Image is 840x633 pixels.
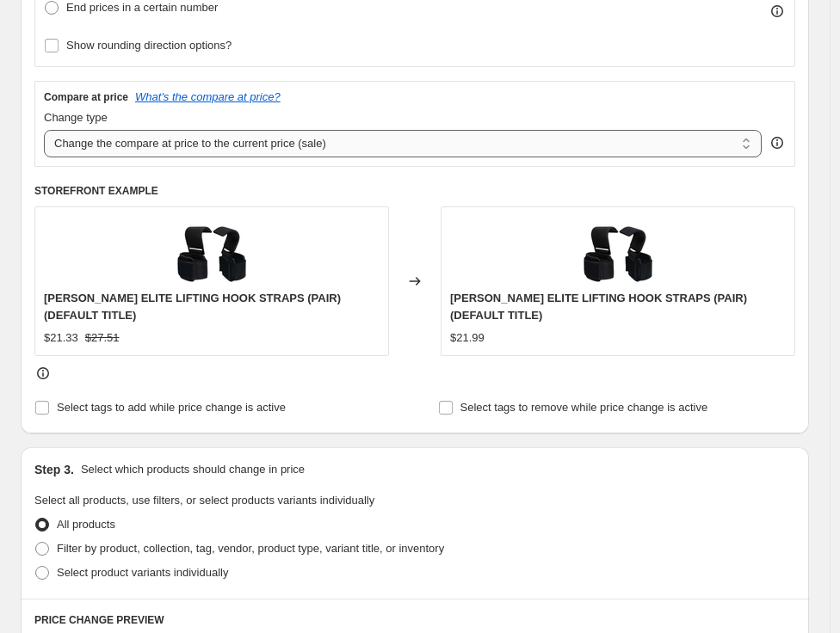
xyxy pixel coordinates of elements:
span: [PERSON_NAME] ELITE LIFTING HOOK STRAPS (PAIR) (DEFAULT TITLE) [44,292,341,322]
div: $21.33 [44,329,78,347]
span: Select tags to add while price change is active [57,401,286,414]
img: LG-7B_80x.png [584,216,652,285]
p: Select which products should change in price [81,461,305,478]
span: Show rounding direction options? [66,39,232,52]
h2: Step 3. [34,461,74,478]
button: What's the compare at price? [135,90,281,103]
div: help [769,134,786,151]
span: Filter by product, collection, tag, vendor, product type, variant title, or inventory [57,542,444,555]
strike: $27.51 [85,329,120,347]
span: [PERSON_NAME] ELITE LIFTING HOOK STRAPS (PAIR) (DEFAULT TITLE) [450,292,747,322]
span: Select product variants individually [57,566,228,579]
h6: PRICE CHANGE PREVIEW [34,613,795,627]
span: Select tags to remove while price change is active [460,401,708,414]
img: LG-7B_80x.png [177,216,246,285]
span: All products [57,518,115,531]
span: Change type [44,111,108,124]
div: $21.99 [450,329,485,347]
span: Select all products, use filters, or select products variants individually [34,494,374,507]
span: End prices in a certain number [66,1,218,14]
h3: Compare at price [44,90,128,104]
h6: STOREFRONT EXAMPLE [34,184,795,198]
